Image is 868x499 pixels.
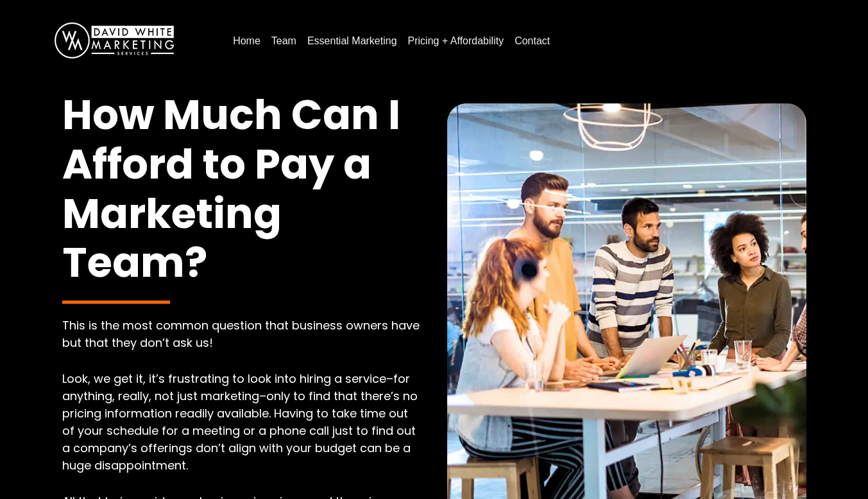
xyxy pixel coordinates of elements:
a: Essential Marketing [302,31,402,51]
span: How Much Can I Afford to Pay a Marketing Team? [62,86,400,291]
a: Team [266,31,302,51]
a: Home [228,31,266,51]
p: Look, we get it, it’s frustrating to look into hiring a service–for anything, really, not just ma... [62,370,421,474]
nav: Menu [228,30,842,51]
img: DavidWhite-Marketing-Logo [55,22,174,58]
a: Contact [509,31,555,51]
p: This is the most common question that business owners have but that they don’t ask us! [62,317,421,351]
a: Pricing + Affordability [403,31,509,51]
a: DavidWhite-Marketing-Logo [55,34,174,45]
